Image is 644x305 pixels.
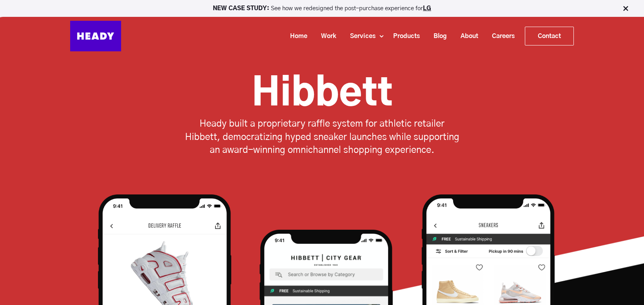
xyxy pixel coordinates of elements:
[340,29,379,44] a: Services
[70,21,121,51] img: Heady_Logo_Web-01 (1)
[525,27,573,45] a: Contact
[311,29,340,44] a: Work
[451,29,482,44] a: About
[423,5,431,11] a: LG
[482,29,519,44] a: Careers
[4,5,640,11] p: See how we redesigned the post-purchase experience for
[129,27,574,45] div: Navigation Menu
[213,5,271,11] strong: NEW CASE STUDY:
[183,118,461,157] p: Heady built a proprietary raffle system for athletic retailer Hibbett, democratizing hyped sneake...
[383,29,424,44] a: Products
[424,29,451,44] a: Blog
[280,29,311,44] a: Home
[622,5,629,13] img: Close Bar
[94,71,550,118] h1: Hibbett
